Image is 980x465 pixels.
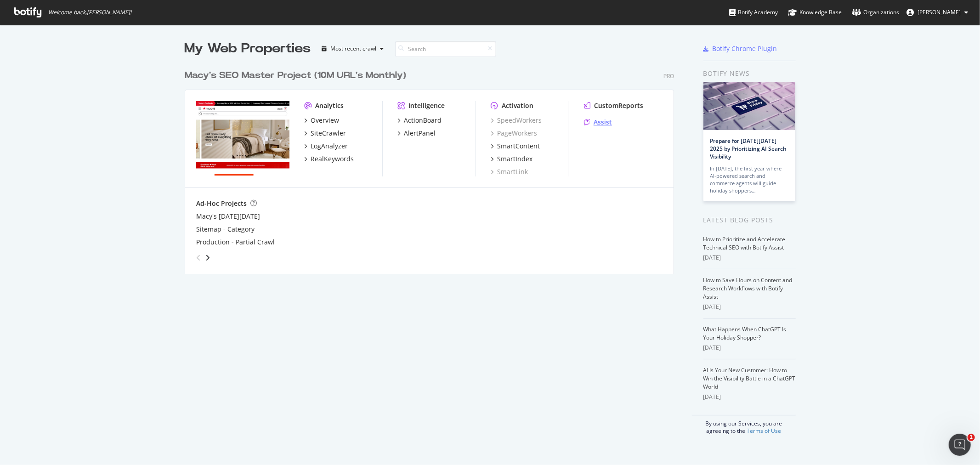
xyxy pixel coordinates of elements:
div: SmartIndex [497,154,532,164]
div: [DATE] [703,254,796,262]
div: angle-right [204,253,211,262]
a: How to Prioritize and Accelerate Technical SEO with Botify Assist [703,235,786,251]
div: SmartContent [497,142,540,151]
div: Most recent crawl [331,46,377,51]
a: CustomReports [584,101,643,110]
div: Ad-Hoc Projects [196,199,247,208]
div: Botify news [703,68,796,79]
span: Corinne Tynan [918,8,961,16]
div: Activation [502,101,533,110]
div: ActionBoard [404,116,442,125]
button: [PERSON_NAME] [899,5,975,20]
span: 1 [968,434,975,441]
div: Latest Blog Posts [703,215,796,225]
div: Overview [311,116,339,125]
div: LogAnalyzer [311,142,348,151]
div: [DATE] [703,344,796,352]
div: In [DATE], the first year where AI-powered search and commerce agents will guide holiday shoppers… [710,165,788,194]
div: AlertPanel [404,129,436,138]
div: [DATE] [703,393,796,401]
div: grid [185,58,681,274]
div: Analytics [315,101,344,110]
a: How to Save Hours on Content and Research Workflows with Botify Assist [703,276,793,301]
div: Knowledge Base [788,8,842,17]
a: AlertPanel [397,129,436,138]
div: CustomReports [594,101,643,110]
div: SiteCrawler [311,129,346,138]
a: SmartContent [491,142,540,151]
a: Assist [584,118,612,127]
a: SpeedWorkers [491,116,542,125]
a: AI Is Your New Customer: How to Win the Visibility Battle in a ChatGPT World [703,366,796,391]
a: PageWorkers [491,129,537,138]
button: Most recent crawl [318,41,388,56]
a: RealKeywords [304,154,354,164]
div: RealKeywords [311,154,354,164]
div: [DATE] [703,303,796,311]
div: Organizations [852,8,899,17]
div: Pro [663,72,674,80]
a: Macy's [DATE][DATE] [196,212,260,221]
a: Overview [304,116,339,125]
div: Botify Chrome Plugin [713,44,777,53]
div: My Web Properties [185,40,311,58]
div: angle-left [193,250,204,265]
a: Production - Partial Crawl [196,238,275,247]
input: Search [395,41,496,57]
a: What Happens When ChatGPT Is Your Holiday Shopper? [703,325,787,341]
div: Assist [594,118,612,127]
span: Welcome back, [PERSON_NAME] ! [48,9,131,16]
div: Macy's SEO Master Project (10M URL's Monthly) [185,69,406,82]
a: Terms of Use [747,427,781,435]
a: SmartLink [491,167,528,176]
a: LogAnalyzer [304,142,348,151]
div: Botify Academy [729,8,778,17]
a: ActionBoard [397,116,442,125]
a: Prepare for [DATE][DATE] 2025 by Prioritizing AI Search Visibility [710,137,787,160]
a: Botify Chrome Plugin [703,44,777,53]
a: Macy's SEO Master Project (10M URL's Monthly) [185,69,410,82]
div: By using our Services, you are agreeing to the [692,415,796,435]
img: www.macys.com [196,101,289,176]
iframe: Intercom live chat [949,434,971,456]
a: SmartIndex [491,154,532,164]
div: Intelligence [408,101,445,110]
a: SiteCrawler [304,129,346,138]
img: Prepare for Black Friday 2025 by Prioritizing AI Search Visibility [703,82,795,130]
a: Sitemap - Category [196,225,255,234]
